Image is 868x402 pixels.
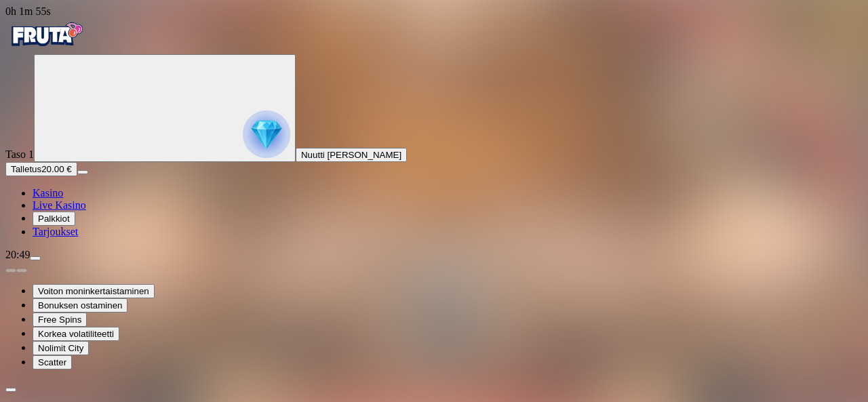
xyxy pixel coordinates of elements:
button: Scatter [33,355,72,369]
span: Live Kasino [33,199,86,211]
button: Nuutti [PERSON_NAME] [296,148,407,162]
button: menu [77,170,88,174]
img: Fruta [5,18,87,52]
button: reward iconPalkkiot [33,212,75,226]
nav: Primary [5,18,863,238]
span: 20:49 [5,249,30,260]
span: Scatter [38,357,66,367]
button: Bonuksen ostaminen [33,298,127,313]
span: Kasino [33,187,63,199]
a: diamond iconKasino [33,187,63,199]
span: Tarjoukset [33,226,78,237]
span: Talletus [11,164,41,174]
a: gift-inverted iconTarjoukset [33,226,78,237]
img: reward progress [243,110,290,158]
span: Free Spins [38,315,81,325]
button: prev slide [5,268,16,273]
span: 20.00 € [41,164,71,174]
button: menu [30,256,41,260]
button: next slide [16,268,27,273]
button: Talletusplus icon20.00 € [5,162,77,176]
span: Korkea volatiliteetti [38,329,114,339]
button: Free Spins [33,313,87,327]
button: Korkea volatiliteetti [33,327,119,341]
button: Voiton moninkertaistaminen [33,284,155,298]
span: Palkkiot [38,214,70,224]
button: chevron-left icon [5,388,16,392]
button: reward progress [34,54,296,162]
span: Nuutti [PERSON_NAME] [301,150,401,160]
a: Fruta [5,42,87,54]
span: Voiton moninkertaistaminen [38,286,149,296]
a: poker-chip iconLive Kasino [33,199,86,211]
span: Nolimit City [38,343,83,353]
button: Nolimit City [33,341,89,355]
span: user session time [5,5,51,17]
span: Bonuksen ostaminen [38,300,122,310]
span: Taso 1 [5,148,34,160]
